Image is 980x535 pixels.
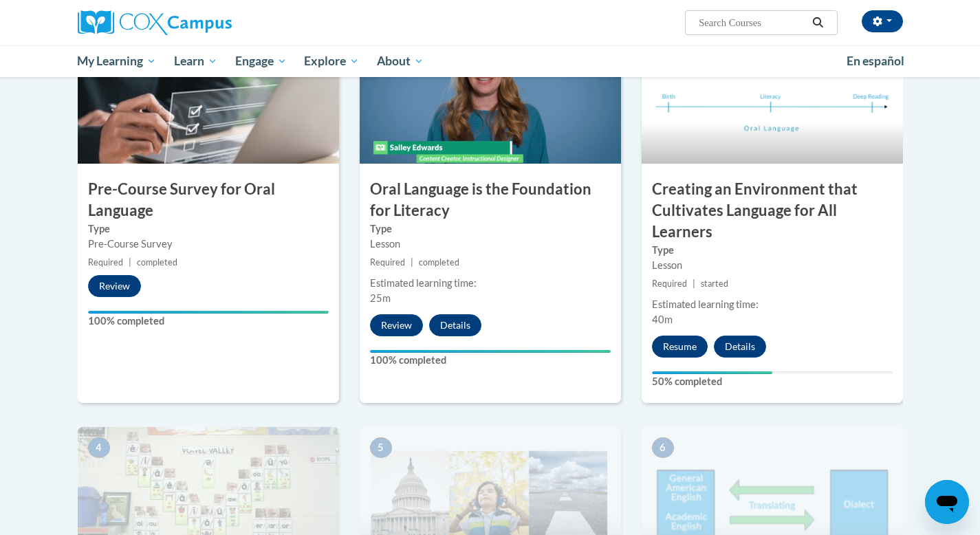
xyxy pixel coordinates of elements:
[693,279,695,289] span: |
[807,14,828,31] button: Search
[701,279,728,289] span: started
[226,45,296,77] a: Engage
[925,480,969,524] iframe: Button to launch messaging window
[88,221,329,237] label: Type
[411,257,413,267] span: |
[137,257,177,267] span: completed
[652,374,893,389] label: 50% completed
[88,314,329,329] label: 100% completed
[88,275,141,297] button: Review
[652,297,893,312] div: Estimated learning time:
[652,279,687,289] span: Required
[304,53,359,69] span: Explore
[370,314,423,336] button: Review
[78,10,232,35] img: Cox Campus
[377,53,424,69] span: About
[370,276,611,291] div: Estimated learning time:
[88,257,123,267] span: Required
[88,311,329,314] div: Your progress
[838,47,913,76] a: En español
[88,437,110,458] span: 4
[697,14,807,31] input: Search Courses
[370,257,405,267] span: Required
[862,10,903,32] button: Account Settings
[165,45,226,77] a: Learn
[78,10,339,35] a: Cox Campus
[360,179,621,221] h3: Oral Language is the Foundation for Literacy
[652,258,893,273] div: Lesson
[652,437,674,458] span: 6
[652,243,893,258] label: Type
[88,237,329,252] div: Pre-Course Survey
[235,53,287,69] span: Engage
[174,53,217,69] span: Learn
[77,53,156,69] span: My Learning
[78,179,339,221] h3: Pre-Course Survey for Oral Language
[129,257,131,267] span: |
[429,314,481,336] button: Details
[360,26,621,164] img: Course Image
[370,237,611,252] div: Lesson
[370,292,391,304] span: 25m
[57,45,924,77] div: Main menu
[419,257,459,267] span: completed
[652,371,772,374] div: Your progress
[847,54,904,68] span: En español
[370,350,611,353] div: Your progress
[295,45,368,77] a: Explore
[714,336,766,358] button: Details
[368,45,433,77] a: About
[370,221,611,237] label: Type
[78,26,339,164] img: Course Image
[642,179,903,242] h3: Creating an Environment that Cultivates Language for All Learners
[642,26,903,164] img: Course Image
[370,353,611,368] label: 100% completed
[69,45,166,77] a: My Learning
[652,314,673,325] span: 40m
[370,437,392,458] span: 5
[652,336,708,358] button: Resume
